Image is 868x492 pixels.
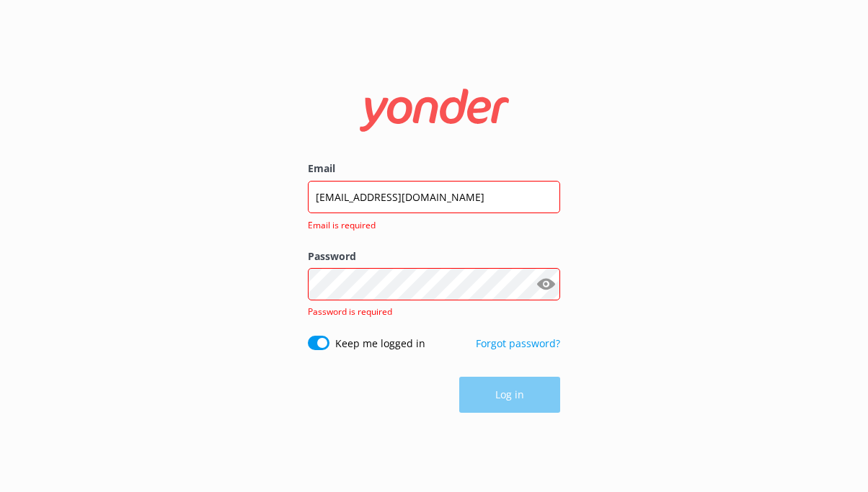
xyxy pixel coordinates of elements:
[308,161,560,176] label: Email
[476,336,560,350] a: Forgot password?
[308,181,560,213] input: user@emailaddress.com
[335,336,425,352] label: Keep me logged in
[308,305,392,318] span: Password is required
[308,249,560,264] label: Password
[308,218,552,232] span: Email is required
[531,270,560,299] button: Show password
